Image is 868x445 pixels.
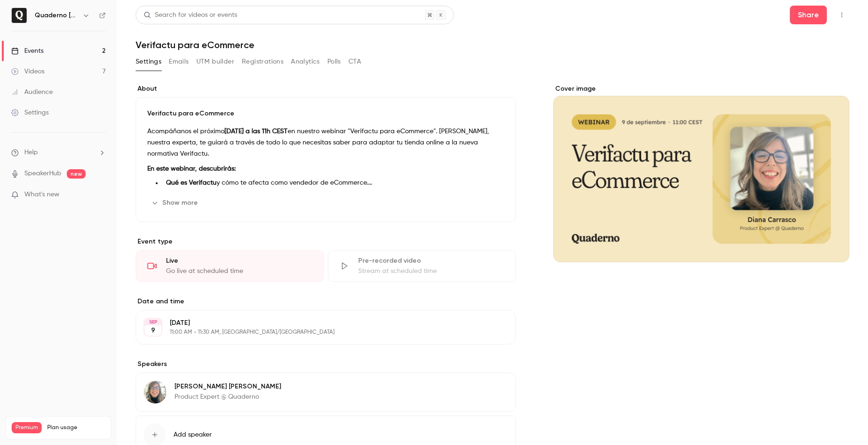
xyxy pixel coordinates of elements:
[144,10,237,20] div: Search for videos or events
[166,179,217,186] strong: Qué es Verifactu
[553,84,849,93] label: Cover image
[12,8,27,23] img: Quaderno España
[790,6,827,24] button: Share
[174,392,281,402] p: Product Expert @ Quaderno
[136,297,516,306] label: Date and time
[147,165,236,172] strong: En este webinar, descubrirás:
[147,109,504,118] p: Verifactu para eCommerce
[136,39,849,50] h1: Verifactu para eCommerce
[11,148,106,158] li: help-dropdown-opener
[12,422,42,433] span: Premium
[136,359,516,369] label: Speakers
[11,46,43,56] div: Events
[136,84,516,93] label: About
[24,148,38,158] span: Help
[24,190,59,200] span: What's new
[358,256,505,266] div: Pre-recorded video
[151,326,155,335] p: 9
[358,266,505,276] div: Stream at scheduled time
[166,266,312,276] div: Go live at scheduled time
[136,373,516,412] div: Diana Carrasco[PERSON_NAME] [PERSON_NAME]Product Expert @ Quaderno
[242,54,283,69] button: Registrations
[169,54,188,69] button: Emails
[11,108,49,117] div: Settings
[328,250,516,282] div: Pre-recorded videoStream at scheduled time
[170,329,466,336] p: 11:00 AM - 11:30 AM, [GEOGRAPHIC_DATA]/[GEOGRAPHIC_DATA]
[144,381,166,403] img: Diana Carrasco
[47,424,105,431] span: Plan usage
[166,256,312,266] div: Live
[224,128,288,135] strong: [DATE] a las 11h CEST
[348,54,361,69] button: CTA
[327,54,341,69] button: Polls
[136,250,324,282] div: LiveGo live at scheduled time
[147,126,504,159] p: Acompáñanos el próximo en nuestro webinar "Verifactu para eCommerce". [PERSON_NAME], nuestra expe...
[11,67,44,76] div: Videos
[170,318,466,328] p: [DATE]
[136,54,161,69] button: Settings
[174,430,212,439] span: Add speaker
[147,195,203,210] button: Show more
[94,191,106,199] iframe: Noticeable Trigger
[196,54,234,69] button: UTM builder
[145,319,161,325] div: SEP
[67,169,86,179] span: new
[11,87,53,97] div: Audience
[553,84,849,262] section: Cover image
[162,178,504,188] li: y cómo te afecta como vendedor de eCommerce.
[291,54,320,69] button: Analytics
[174,382,281,391] p: [PERSON_NAME] [PERSON_NAME]
[24,169,61,179] a: SpeakerHub
[136,237,516,246] p: Event type
[35,11,79,20] h6: Quaderno [GEOGRAPHIC_DATA]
